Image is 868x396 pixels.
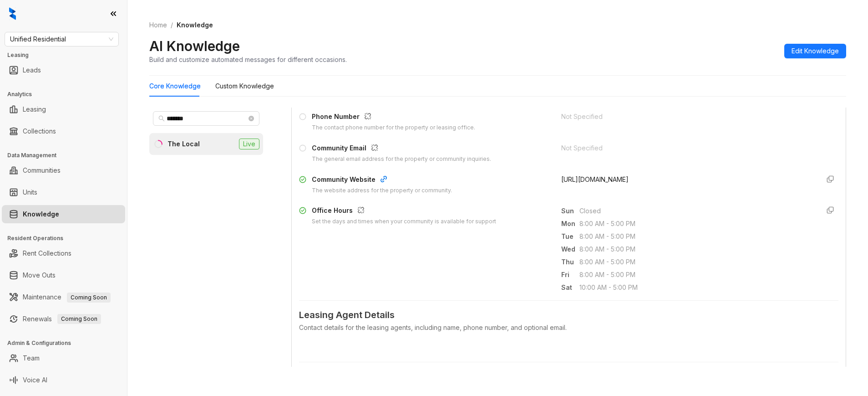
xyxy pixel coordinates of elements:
[177,21,213,29] span: Knowledge
[312,206,496,217] div: Office Hours
[312,112,475,123] div: Phone Number
[579,283,812,293] span: 10:00 AM - 5:00 PM
[579,231,812,242] span: 8:00 AM - 5:00 PM
[2,205,125,223] li: Knowledge
[171,20,173,30] li: /
[23,161,61,180] a: Communities
[7,90,127,98] h3: Analytics
[23,310,101,328] a: RenewalsComing Soon
[2,288,125,306] li: Maintenance
[23,244,71,262] a: Rent Collections
[561,143,812,153] div: Not Specified
[792,46,839,56] span: Edit Knowledge
[561,270,579,280] span: Fri
[2,371,125,389] li: Voice AI
[579,270,812,280] span: 8:00 AM - 5:00 PM
[10,32,113,46] span: Unified Residential
[23,266,56,284] a: Move Outs
[23,183,37,201] a: Units
[23,61,41,79] a: Leads
[7,151,127,159] h3: Data Management
[67,293,111,303] span: Coming Soon
[23,371,47,389] a: Voice AI
[299,308,838,322] span: Leasing Agent Details
[561,244,579,254] span: Wed
[249,116,254,121] span: close-circle
[2,244,125,262] li: Rent Collections
[149,55,347,64] div: Build and customize automated messages for different occasions.
[561,175,629,183] span: [URL][DOMAIN_NAME]
[2,349,125,367] li: Team
[561,283,579,293] span: Sat
[561,231,579,242] span: Tue
[579,219,812,229] span: 8:00 AM - 5:00 PM
[312,186,452,195] div: The website address for the property or community.
[149,81,201,91] div: Core Knowledge
[312,155,491,164] div: The general email address for the property or community inquiries.
[312,217,496,226] div: Set the days and times when your community is available for support
[312,175,452,186] div: Community Website
[561,219,579,229] span: Mon
[7,234,127,242] h3: Resident Operations
[561,112,812,122] div: Not Specified
[147,20,169,30] a: Home
[149,37,240,55] h2: AI Knowledge
[2,61,125,79] li: Leads
[561,206,579,216] span: Sun
[168,139,200,149] div: The Local
[23,122,56,140] a: Collections
[784,44,846,58] button: Edit Knowledge
[579,244,812,254] span: 8:00 AM - 5:00 PM
[579,206,812,216] span: Closed
[7,339,127,347] h3: Admin & Configurations
[23,100,46,118] a: Leasing
[215,81,274,91] div: Custom Knowledge
[2,310,125,328] li: Renewals
[2,100,125,118] li: Leasing
[23,349,40,367] a: Team
[2,266,125,284] li: Move Outs
[239,139,259,149] span: Live
[158,115,165,122] span: search
[312,123,475,132] div: The contact phone number for the property or leasing office.
[579,257,812,267] span: 8:00 AM - 5:00 PM
[57,314,101,324] span: Coming Soon
[312,143,491,155] div: Community Email
[299,323,838,333] div: Contact details for the leasing agents, including name, phone number, and optional email.
[2,183,125,201] li: Units
[7,51,127,59] h3: Leasing
[2,161,125,180] li: Communities
[23,205,59,223] a: Knowledge
[561,257,579,267] span: Thu
[2,122,125,140] li: Collections
[9,7,16,20] img: logo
